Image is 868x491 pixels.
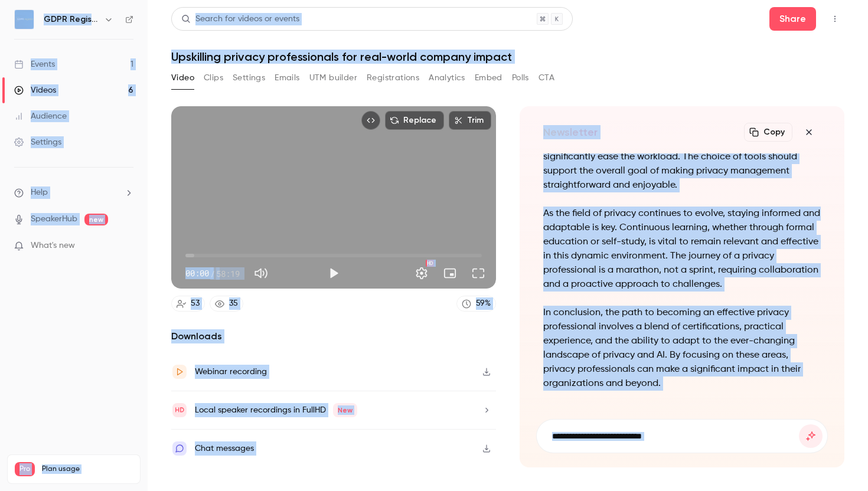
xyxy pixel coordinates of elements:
div: Settings [14,136,61,148]
a: SpeakerHub [31,213,77,225]
button: Copy [744,123,792,142]
div: Webinar recording [195,365,267,379]
button: UTM builder [309,68,357,87]
button: Play [322,261,345,285]
h6: GDPR Register [44,14,99,25]
button: Full screen [466,261,490,285]
button: Video [171,68,194,87]
div: Local speaker recordings in FullHD [195,403,357,417]
div: HD [426,260,434,267]
div: Audience [14,110,67,122]
img: GDPR Register [15,10,34,29]
span: What's new [31,240,75,252]
div: 53 [191,297,200,310]
button: Settings [233,68,265,87]
h1: Upskilling privacy professionals for real-world company impact [171,50,844,64]
span: new [84,214,108,225]
div: Events [14,58,55,70]
span: Help [31,186,48,199]
li: help-dropdown-opener [14,186,133,199]
span: Pro [15,462,35,476]
button: Embed [475,68,502,87]
a: 59% [456,296,496,312]
a: 53 [171,296,205,312]
div: 59 % [476,297,491,310]
div: Search for videos or events [181,13,299,25]
button: Embed video [361,111,380,130]
span: 00:00 [185,267,209,280]
button: Trim [449,111,491,130]
button: Replace [385,111,444,130]
button: Share [769,7,816,31]
span: 58:19 [216,267,240,280]
p: As the field of privacy continues to evolve, staying informed and adaptable is key. Continuous le... [543,207,821,292]
div: Videos [14,84,56,96]
button: Analytics [429,68,465,87]
button: CTA [539,68,554,87]
p: In conclusion, the path to becoming an effective privacy professional involves a blend of certifi... [543,306,821,391]
button: Clips [204,68,223,87]
button: Polls [512,68,529,87]
button: Settings [410,261,433,285]
iframe: Noticeable Trigger [119,241,133,251]
h2: Newsletter [543,125,598,139]
button: Turn on miniplayer [438,261,462,285]
div: 35 [229,297,238,310]
div: Chat messages [195,441,254,456]
h2: Downloads [171,329,496,343]
button: Mute [249,261,273,285]
span: New [333,403,357,417]
button: Top Bar Actions [825,9,844,28]
div: 00:00 [185,267,240,280]
button: Registrations [367,68,419,87]
button: Emails [275,68,299,87]
span: Plan usage [42,464,133,474]
span: / [210,267,215,280]
a: 35 [210,296,243,312]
